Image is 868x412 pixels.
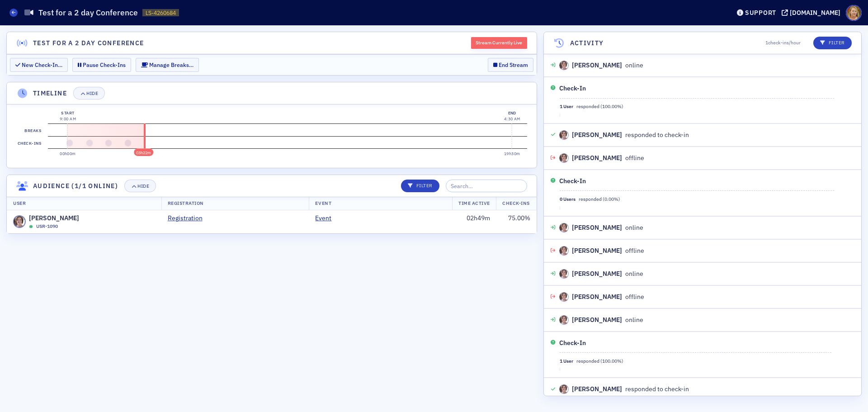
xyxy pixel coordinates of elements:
span: responded ( 100.00 %) [576,103,623,110]
div: [PERSON_NAME] [572,292,622,302]
span: LS-4260684 [146,9,176,17]
span: USR-1090 [36,223,58,230]
div: [PERSON_NAME] [572,153,622,163]
th: Registration [161,197,309,210]
button: Manage Breaks… [136,58,199,72]
div: offline [559,292,644,302]
td: 75.00 % [496,210,537,233]
div: online [559,315,643,325]
h4: Timeline [33,89,67,98]
h4: Activity [570,38,604,48]
th: Event [309,197,452,210]
div: Hide [86,91,98,96]
div: offline [559,153,644,163]
div: offline [559,246,644,256]
span: 1 User [560,358,573,365]
th: Check-Ins [496,197,536,210]
div: responded to check-in [559,384,689,394]
button: End Stream [488,58,533,72]
span: responded ( 100.00 %) [576,358,623,365]
div: Hide [137,184,149,189]
button: Hide [124,180,156,192]
button: Pause Check-Ins [72,58,131,72]
div: Start [60,110,76,116]
div: [PERSON_NAME] [572,246,622,256]
th: User [7,197,161,210]
span: responded ( 0.00 %) [579,196,620,203]
span: 1 User [560,103,573,110]
div: End [504,110,520,116]
p: Filter [820,39,845,47]
div: [PERSON_NAME] [572,130,622,140]
div: Check-In [559,176,586,186]
time: 03h22m [136,150,151,155]
div: responded to check-in [559,130,689,140]
label: Breaks [23,124,43,137]
div: Online [29,225,33,229]
div: online [559,223,643,232]
time: 4:30 AM [504,116,520,121]
div: Check-In [559,84,586,93]
span: [PERSON_NAME] [29,213,79,223]
div: Check-In [559,338,586,348]
div: [PERSON_NAME] [572,384,622,394]
time: 9:00 AM [60,116,76,121]
span: 1 check-ins/hour [765,39,801,47]
h1: Test for a 2 day Conference [38,7,138,18]
a: Registration [168,213,209,223]
button: [DOMAIN_NAME] [782,9,844,16]
time: 00h00m [60,151,76,156]
input: Search… [446,180,527,192]
th: Time Active [452,197,496,210]
a: Event [315,213,338,223]
div: Stream Currently Live [471,37,527,49]
p: Filter [408,182,433,189]
div: [DOMAIN_NAME] [790,9,840,17]
h4: Test for a 2 day Conference [33,38,144,48]
span: 0 Users [560,196,576,203]
button: Filter [401,180,439,192]
div: [PERSON_NAME] [572,269,622,279]
time: 19h30m [504,151,520,156]
label: Check-ins [16,137,43,149]
button: Filter [813,37,852,49]
div: [PERSON_NAME] [572,61,622,70]
button: Hide [73,87,105,99]
span: Profile [846,5,862,21]
h4: Audience (1/1 online) [33,181,118,191]
button: New Check-In… [10,58,68,72]
div: [PERSON_NAME] [572,223,622,232]
div: [PERSON_NAME] [572,315,622,325]
td: 02h49m [452,210,496,233]
div: Support [745,9,776,17]
div: online [559,269,643,279]
div: online [559,61,643,70]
